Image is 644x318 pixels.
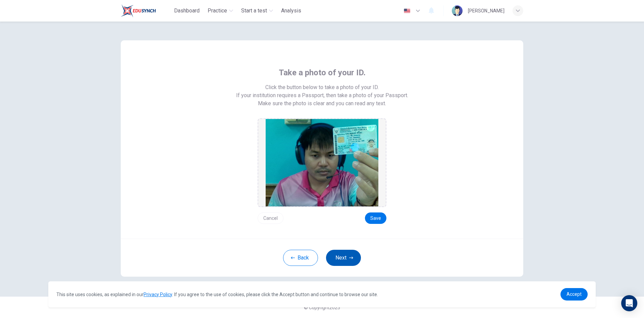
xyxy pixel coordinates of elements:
button: Practice [205,5,236,17]
span: Click the button below to take a photo of your ID. If your institution requires a Passport, then ... [236,83,408,100]
a: dismiss cookie message [560,288,588,301]
span: © Copyright 2025 [304,305,340,310]
button: Save [365,212,386,224]
div: cookieconsent [48,281,596,307]
div: [PERSON_NAME] [468,7,504,15]
span: Take a photo of your ID. [279,67,366,78]
span: Dashboard [174,7,200,15]
button: Next [326,250,361,266]
a: Train Test logo [121,4,171,17]
span: Analysis [281,7,301,15]
button: Back [283,250,318,266]
a: Privacy Policy [144,292,172,297]
button: Cancel [258,212,283,224]
span: Practice [208,7,227,15]
img: preview screemshot [266,119,378,206]
img: Profile picture [452,5,463,16]
button: Dashboard [171,5,202,17]
span: Accept [567,291,582,297]
span: Start a test [241,7,267,15]
button: Analysis [278,5,304,17]
img: en [403,8,411,13]
span: This site uses cookies, as explained in our . If you agree to the use of cookies, please click th... [56,292,378,297]
span: Make sure the photo is clear and you can read any text. [258,100,386,108]
button: Start a test [238,5,276,17]
img: Train Test logo [121,4,156,17]
div: Open Intercom Messenger [621,295,637,311]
